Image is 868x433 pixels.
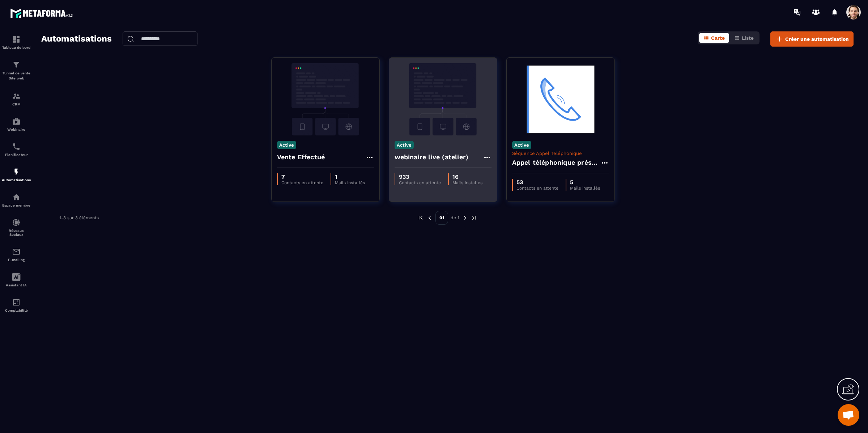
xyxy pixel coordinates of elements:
img: automation-background [395,63,492,135]
a: accountantaccountantComptabilité [2,293,31,318]
span: Créer une automatisation [785,35,849,43]
h2: Automatisations [41,31,112,47]
img: formation [12,35,21,44]
img: next [462,215,468,221]
p: 01 [435,211,448,225]
p: Réseaux Sociaux [2,229,31,237]
p: Tunnel de vente Site web [2,71,31,81]
p: Active [395,141,414,149]
h4: webinaire live (atelier) [395,152,469,162]
img: formation [12,60,21,69]
p: Contacts en attente [399,180,441,185]
img: scheduler [12,142,21,151]
img: automation-background [277,63,374,135]
a: social-networksocial-networkRéseaux Sociaux [2,213,31,242]
h4: Appel téléphonique présence [512,157,600,168]
p: Webinaire [2,127,31,131]
p: Contacts en attente [281,180,323,185]
div: Open chat [838,404,859,426]
button: Liste [730,33,758,43]
img: formation [12,92,21,100]
img: accountant [12,298,21,307]
p: Espace membre [2,203,31,207]
p: CRM [2,102,31,106]
img: logo [10,7,75,20]
img: automation-background [512,63,609,135]
p: Comptabilité [2,308,31,312]
a: schedulerschedulerPlanificateur [2,137,31,162]
p: E-mailing [2,258,31,262]
p: Mails installés [570,186,600,191]
img: email [12,247,21,256]
img: prev [426,215,433,221]
img: prev [417,215,424,221]
button: Créer une automatisation [770,31,854,47]
span: Liste [742,35,754,41]
a: automationsautomationsEspace membre [2,187,31,213]
img: automations [12,193,21,202]
p: Séquence Appel Téléphonique [512,151,609,156]
p: Mails installés [452,180,482,185]
p: Contacts en attente [516,186,558,191]
a: emailemailE-mailing [2,242,31,267]
p: Automatisations [2,178,31,182]
h4: Vente Effectué [277,152,325,162]
span: Carte [711,35,725,41]
p: Assistant IA [2,283,31,287]
img: social-network [12,218,21,227]
p: 7 [281,173,323,180]
p: 1 [335,173,365,180]
button: Carte [699,33,729,43]
img: automations [12,117,21,126]
a: automationsautomationsAutomatisations [2,162,31,187]
p: 933 [399,173,441,180]
img: automations [12,168,21,176]
p: 1-3 sur 3 éléments [59,215,99,220]
p: Planificateur [2,153,31,157]
p: 5 [570,179,600,186]
p: 16 [452,173,482,180]
a: formationformationTableau de bord [2,30,31,55]
a: formationformationCRM [2,86,31,112]
p: Tableau de bord [2,46,31,49]
p: Mails installés [335,180,365,185]
a: Assistant IA [2,267,31,293]
img: next [471,215,477,221]
a: automationsautomationsWebinaire [2,112,31,137]
p: Active [277,141,296,149]
a: formationformationTunnel de vente Site web [2,55,31,86]
p: Active [512,141,531,149]
p: de 1 [451,215,459,221]
p: 53 [516,179,558,186]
